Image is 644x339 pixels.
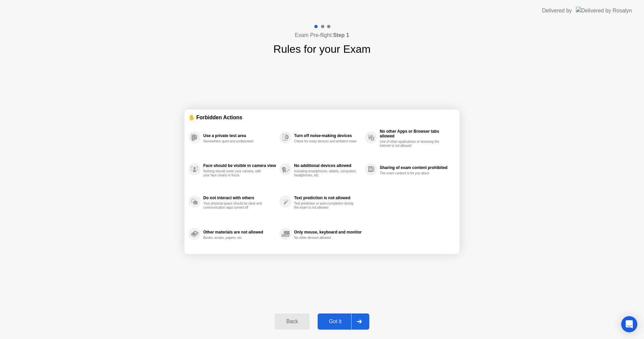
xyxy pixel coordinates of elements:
[203,169,267,177] div: Nothing should cover your camera, with your face clearly in focus
[203,133,276,138] div: Use a private test area
[318,313,369,330] button: Got it
[203,236,267,240] div: Books, scripts, papers, etc
[380,129,452,138] div: No other Apps or Browser tabs allowed
[380,165,452,170] div: Sharing of exam content prohibited
[275,313,309,330] button: Back
[380,171,443,175] div: The exam content is for you alone
[203,202,267,210] div: Your physical space should be clear and communication apps turned off
[189,114,455,121] div: ✋ Forbidden Actions
[294,230,362,235] div: Only mouse, keyboard and monitor
[320,319,351,325] div: Got it
[542,7,572,15] div: Delivered by
[277,319,307,325] div: Back
[294,163,362,168] div: No additional devices allowed
[333,32,349,38] b: Step 1
[294,202,358,210] div: Text prediction or auto-completion during the exam is not allowed
[294,169,358,177] div: Including smartphones, tablets, computers, headphones, etc.
[380,140,443,148] div: Use of other applications or browsing the internet is not allowed
[203,230,276,235] div: Other materials are not allowed
[576,7,632,14] img: Delivered by Rosalyn
[294,196,362,200] div: Text prediction is not allowed
[294,236,358,240] div: No other devices allowed
[294,133,362,138] div: Turn off noise-making devices
[621,316,637,332] div: Open Intercom Messenger
[203,196,276,200] div: Do not interact with others
[273,41,371,57] h1: Rules for your Exam
[295,31,349,39] h4: Exam Pre-flight:
[203,139,267,143] div: Somewhere quiet and undisturbed
[294,139,358,143] div: Check for noisy devices and ambient noise
[203,163,276,168] div: Face should be visible in camera view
